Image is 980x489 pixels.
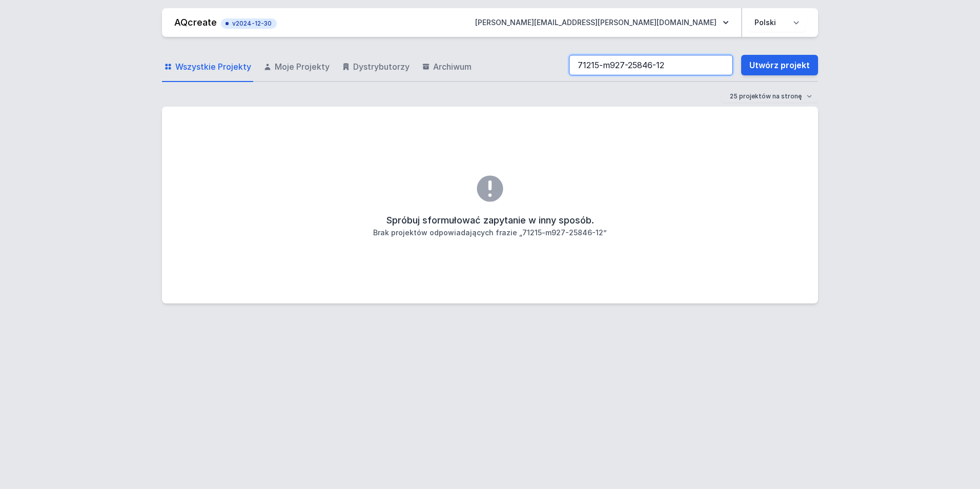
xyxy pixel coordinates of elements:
[420,52,474,82] a: Archiwum
[162,52,253,82] a: Wszystkie Projekty
[373,228,607,238] h3: Brak projektów odpowiadających frazie „71215-m927-25846-12”
[433,60,472,73] span: Archiwum
[569,55,733,75] input: Szukaj wśród projektów i wersji...
[175,60,251,73] span: Wszystkie Projekty
[174,17,217,28] a: AQcreate
[467,13,737,32] button: [PERSON_NAME][EMAIL_ADDRESS][PERSON_NAME][DOMAIN_NAME]
[748,13,806,32] select: Wybierz język
[275,60,330,73] span: Moje Projekty
[741,55,818,75] a: Utwórz projekt
[226,19,272,28] span: v2024-12-30
[353,60,410,73] span: Dystrybutorzy
[386,213,594,228] h2: Spróbuj sformułować zapytanie w inny sposób.
[221,16,277,29] button: v2024-12-30
[340,52,412,82] a: Dystrybutorzy
[261,52,332,82] a: Moje Projekty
